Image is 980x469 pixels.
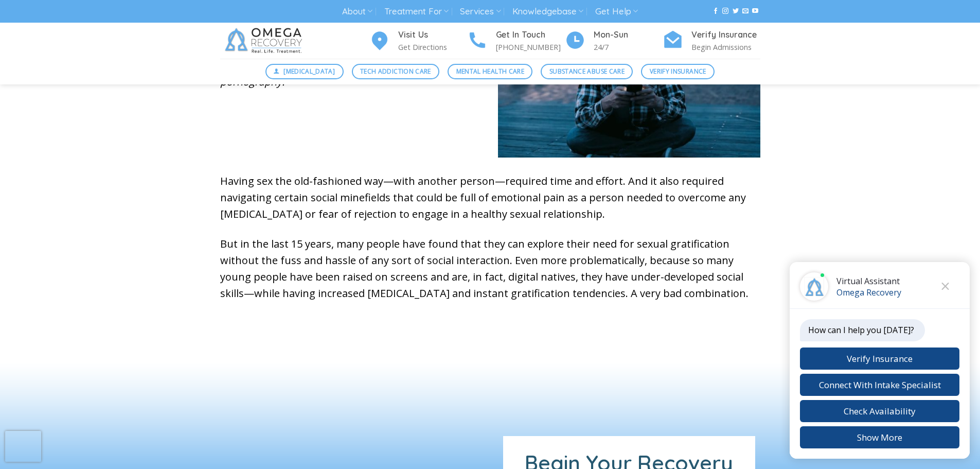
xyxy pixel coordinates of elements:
[265,64,344,79] a: [MEDICAL_DATA]
[595,2,638,21] a: Get Help
[467,28,565,54] a: Get In Touch [PHONE_NUMBER]
[398,41,467,53] p: Get Directions
[712,8,719,15] a: Follow on Facebook
[220,236,760,302] p: But in the last 15 years, many people have found that they can explore their need for sexual grat...
[594,41,663,53] p: 24/7
[722,8,728,15] a: Follow on Instagram
[549,66,625,76] span: Substance Abuse Care
[352,64,440,79] a: Tech Addiction Care
[220,173,760,222] p: Having sex the old-fashioned way—with another person—required time and effort. And it also requir...
[691,41,760,53] p: Begin Admissions
[496,41,565,53] p: [PHONE_NUMBER]
[541,64,633,79] a: Substance Abuse Care
[650,66,706,76] span: Verify Insurance
[641,64,715,79] a: Verify Insurance
[460,2,501,21] a: Services
[384,2,449,21] a: Treatment For
[752,8,758,15] a: Follow on YouTube
[496,28,565,42] h4: Get In Touch
[691,28,760,42] h4: Verify Insurance
[369,28,467,54] a: Visit Us Get Directions
[448,64,532,79] a: Mental Health Care
[663,28,760,54] a: Verify Insurance Begin Admissions
[398,28,467,42] h4: Visit Us
[512,2,583,21] a: Knowledgebase
[594,28,663,42] h4: Mon-Sun
[342,2,372,21] a: About
[742,8,749,15] a: Send us an email
[360,66,431,76] span: Tech Addiction Care
[283,66,335,76] span: [MEDICAL_DATA]
[733,8,739,15] a: Follow on Twitter
[220,23,310,59] img: Omega Recovery
[456,66,524,76] span: Mental Health Care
